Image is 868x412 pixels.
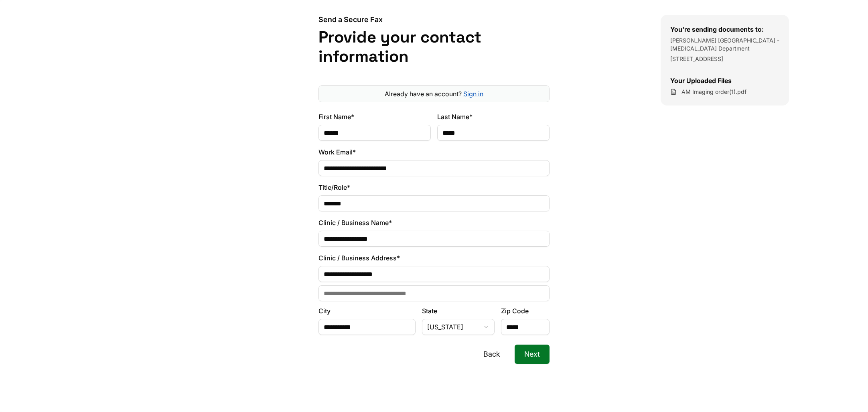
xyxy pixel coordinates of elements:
[515,345,550,364] button: Next
[322,89,546,99] p: Already have an account?
[318,112,431,122] label: First Name*
[318,147,550,157] label: Work Email*
[437,112,550,122] label: Last Name*
[670,55,779,63] p: [STREET_ADDRESS]
[318,28,550,66] h1: Provide your contact information
[318,183,550,192] label: Title/Role*
[501,306,550,316] label: Zip Code
[422,306,495,316] label: State
[681,88,746,96] span: AM Imaging order(1).pdf
[318,15,550,24] h2: Send a Secure Fax
[318,306,416,316] label: City
[670,37,779,53] p: [PERSON_NAME] [GEOGRAPHIC_DATA] - [MEDICAL_DATA] Department
[474,345,510,364] button: Back
[463,90,483,98] a: Sign in
[670,24,779,34] h3: You're sending documents to:
[670,76,779,85] h3: Your Uploaded Files
[318,253,550,263] label: Clinic / Business Address*
[318,218,550,227] label: Clinic / Business Name*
